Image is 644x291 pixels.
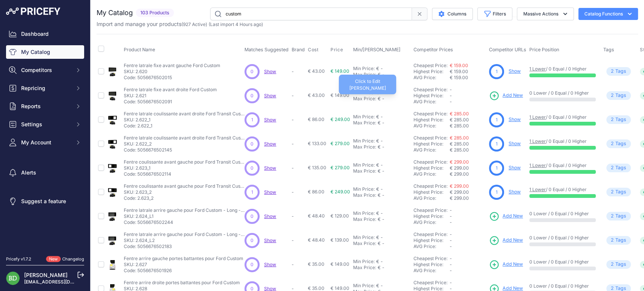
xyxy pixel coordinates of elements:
a: 1 Lower [529,162,546,168]
span: Add New [503,237,523,244]
a: Show [509,141,521,146]
p: Code: 2.622_1 [124,123,244,129]
div: Min Price: [353,210,375,216]
div: € 299.00 [450,171,486,177]
span: Matches Suggested [244,47,289,52]
div: € [376,162,379,168]
div: AVG Price: [413,195,450,201]
p: / 0 Equal / 0 Higher [529,187,596,193]
div: Highest Price: [413,262,450,268]
div: - [379,114,383,120]
a: Add New [489,90,523,101]
span: - [450,213,452,219]
div: Pricefy v1.7.2 [6,256,31,262]
span: Price [330,47,343,53]
a: 1 Lower [529,138,546,144]
a: Cheapest Price: [413,87,447,92]
span: Tag [606,67,631,76]
span: 1 [251,189,253,196]
div: - [381,240,384,247]
span: Show [264,69,276,74]
span: € 299.00 [450,189,469,195]
div: € [378,144,381,150]
a: 1 Lower [529,187,546,192]
span: Cost [308,47,318,53]
p: Fentre latrale fixe avant droite Ford Custom [124,87,217,93]
a: Cheapest Price: [413,256,447,261]
h2: My Catalog [97,8,133,18]
button: Price [330,47,344,53]
p: / 0 Equal / 0 Higher [529,114,596,120]
a: Show [264,117,276,123]
p: Fentre latrale arrire gauche pour Ford Custom - Long - XL / Largo [124,231,244,237]
span: 2 [611,237,614,244]
div: € 285.00 [450,147,486,153]
div: Min Price: [353,66,375,72]
a: [PERSON_NAME] [24,272,68,278]
div: € [378,216,381,222]
span: € 48.40 [308,237,325,243]
div: Min Price: [353,138,375,144]
div: - [379,259,383,265]
span: 2 [611,68,614,75]
span: s [624,68,626,75]
span: - [450,207,452,213]
div: - [379,138,383,144]
div: € [378,265,381,271]
span: 0 [251,213,254,220]
p: Fentre coulissante avant gauche pour Ford Transit Custom - Al fondo de la ventana [124,159,244,165]
p: - [292,69,305,75]
a: Add New [489,235,523,246]
span: Brand [292,47,305,52]
button: Catalog Functions [578,8,638,20]
div: € 285.00 [450,123,486,129]
div: Highest Price: [413,237,450,244]
button: My Account [6,136,84,149]
a: Suggest a feature [6,195,84,208]
div: AVG Price: [413,219,450,225]
a: € 159.00 [450,63,468,68]
span: 0 [251,92,254,99]
div: Min Price: [353,259,375,265]
a: Show [264,141,276,147]
span: 0 [251,68,254,75]
p: SKU: 2.621 [124,93,217,99]
p: 0 Lower / 0 Equal / 0 Higher [529,259,596,265]
span: - [450,237,452,243]
div: AVG Price: [413,244,450,250]
div: Highest Price: [413,189,450,195]
p: / 0 Equal / 0 Higher [529,162,596,168]
div: € [378,72,381,78]
div: - [381,144,384,150]
span: Tag [606,236,631,245]
span: - [450,87,452,92]
span: Repricing [21,84,71,92]
div: Max Price: [353,216,376,222]
p: 0 Lower / 0 Equal / 0 Higher [529,211,596,217]
div: - [381,72,384,78]
p: Fentre coulissante avant gauche pour Ford Transit Custom - En la parte delantera de la ventana [124,183,244,189]
a: € 285.00 [450,111,469,116]
a: Cheapest Price: [413,280,447,285]
span: - [450,268,452,273]
a: Alerts [6,166,84,179]
a: € 299.00 [450,183,469,189]
p: - [292,93,305,99]
p: Code: 5056676502015 [124,75,220,81]
span: € 249.00 [330,189,350,195]
div: Max Price: [353,240,376,247]
div: Highest Price: [413,69,450,75]
span: € 133.00 [308,141,326,146]
div: Min Price: [353,186,375,192]
span: € 159.00 [450,69,468,74]
div: € [376,259,379,265]
a: Dashboard [6,27,84,41]
p: Import and manage your products [97,20,263,28]
div: - [381,265,384,271]
input: Search [210,8,412,20]
a: Cheapest Price: [413,231,447,237]
p: Fentre latrale arrire gauche pour Ford Custom - Long - S / Corto [124,207,244,213]
div: - [381,96,384,102]
p: - [292,189,305,195]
